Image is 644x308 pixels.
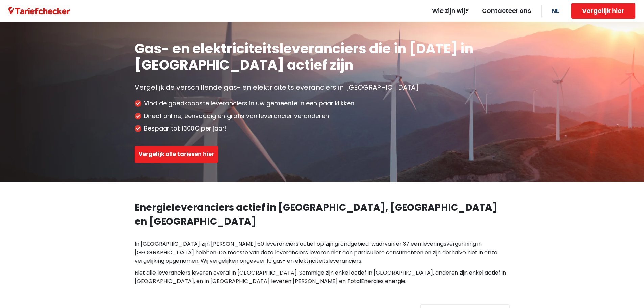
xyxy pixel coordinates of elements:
h1: Gas- en elektriciteitsleveranciers die in [DATE] in [GEOGRAPHIC_DATA] actief zijn [135,41,510,73]
h2: Energieleveranciers actief in [GEOGRAPHIC_DATA], [GEOGRAPHIC_DATA] en [GEOGRAPHIC_DATA] [135,200,510,229]
button: Vergelijk alle tarieven hier [135,146,218,163]
a: Tariff checker [8,6,70,15]
p: Niet alle leveranciers leveren overal in [GEOGRAPHIC_DATA]. Sommige zijn enkel actief in [GEOGRAP... [135,268,510,285]
button: Vergelijk hier [571,3,635,19]
li: Vind de goedkoopste leveranciers in uw gemeente in een paar klikken [135,100,510,107]
li: Direct online, eenvoudig en gratis van leverancier veranderen [135,112,510,120]
img: Tariff checker logo [8,7,70,15]
p: In [GEOGRAPHIC_DATA] zijn [PERSON_NAME] 60 leveranciers actief op zijn grondgebied, waarvan er 37... [135,240,510,265]
li: Bespaar tot 1300€ per jaar! [135,125,510,132]
p: Vergelijk de verschillende gas- en elektriciteitsleveranciers in [GEOGRAPHIC_DATA] [135,83,510,91]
